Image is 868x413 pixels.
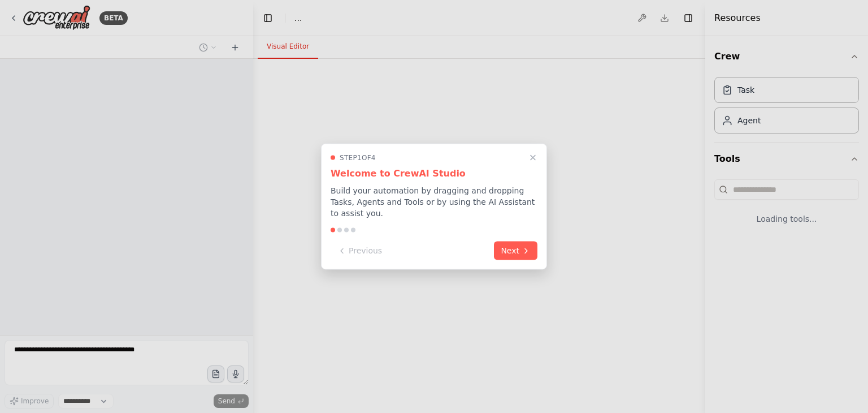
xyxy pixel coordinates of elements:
[331,242,389,260] button: Previous
[526,151,540,165] button: Close walkthrough
[494,242,537,260] button: Next
[340,153,376,162] span: Step 1 of 4
[331,167,537,180] h3: Welcome to CrewAI Studio
[260,10,276,26] button: Hide left sidebar
[331,185,537,219] p: Build your automation by dragging and dropping Tasks, Agents and Tools or by using the AI Assista...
